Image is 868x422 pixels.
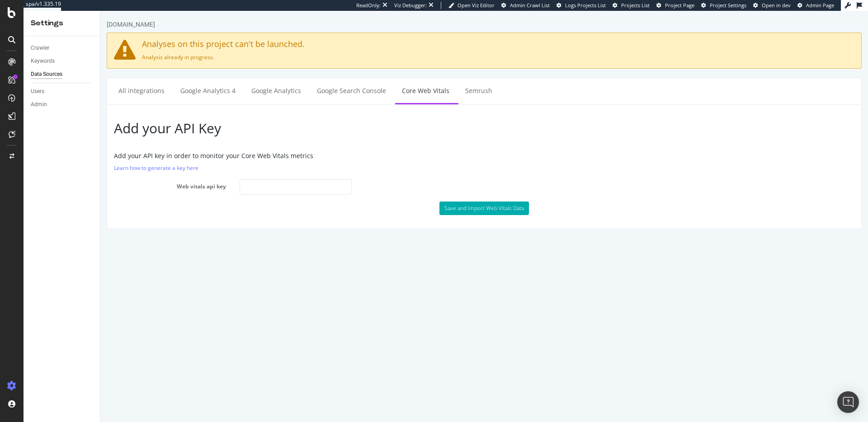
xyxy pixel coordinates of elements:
[797,2,834,9] a: Admin Page
[31,43,49,53] div: Crawler
[31,100,94,109] a: Admin
[501,2,550,9] a: Admin Crawl List
[14,29,754,38] h4: Analyses on this project can't be launched.
[144,67,208,92] a: Google Analytics
[394,2,427,9] div: Viz Debugger:
[14,110,754,125] h2: Add your API Key
[448,2,495,9] a: Open Viz Editor
[31,18,93,28] div: Settings
[613,2,650,9] a: Projects List
[753,2,791,9] a: Open in dev
[358,67,399,92] a: Semrush
[806,2,834,9] span: Admin Page
[11,67,71,92] a: All integrations
[31,56,55,66] div: Keywords
[14,42,754,50] p: Analysis already in progress.
[656,2,694,9] a: Project Page
[7,169,132,179] label: Web vitals api key
[14,153,98,161] a: Learn how to generate a key here
[701,2,746,9] a: Project Settings
[510,2,550,9] span: Admin Crawl List
[557,2,606,9] a: Logs Projects List
[31,100,47,109] div: Admin
[31,70,62,79] div: Data Sources
[73,67,142,92] a: Google Analytics 4
[621,2,650,9] span: Projects List
[356,2,381,9] div: ReadOnly:
[665,2,694,9] span: Project Page
[210,67,292,92] a: Google Search Console
[31,56,94,66] a: Keywords
[31,43,94,53] a: Crawler
[339,191,429,204] button: Save and Import Web Vitals Data
[837,391,859,413] div: Open Intercom Messenger
[31,70,94,79] a: Data Sources
[31,87,44,96] div: Users
[458,2,495,9] span: Open Viz Editor
[295,67,356,92] a: Core Web Vitals
[6,9,55,18] div: [DOMAIN_NAME]
[565,2,606,9] span: Logs Projects List
[710,2,746,9] span: Project Settings
[31,87,94,96] a: Users
[762,2,791,9] span: Open in dev
[14,141,754,148] h5: Add your API key in order to monitor your Core Web Vitals metrics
